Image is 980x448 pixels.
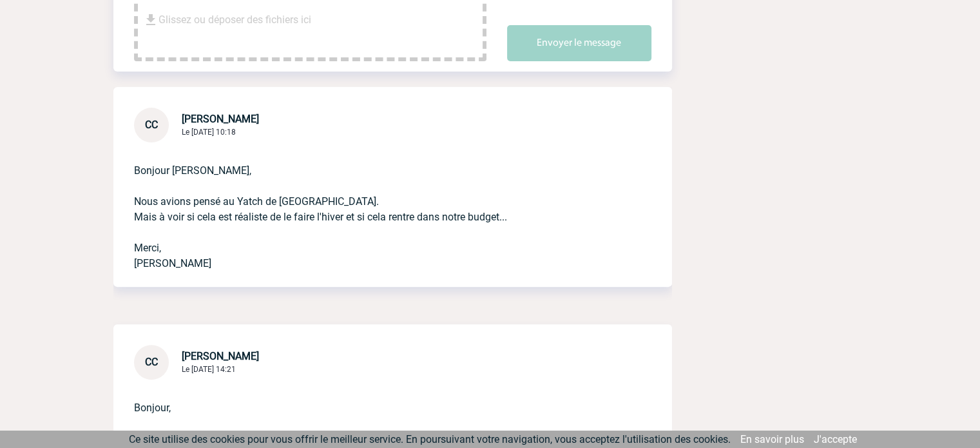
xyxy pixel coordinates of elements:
[182,128,236,137] span: Le [DATE] 10:18
[134,142,615,271] p: Bonjour [PERSON_NAME], Nous avions pensé au Yatch de [GEOGRAPHIC_DATA]. Mais à voir si cela est r...
[182,365,236,374] span: Le [DATE] 14:21
[814,433,857,445] a: J'accepte
[740,433,804,445] a: En savoir plus
[182,113,259,125] span: [PERSON_NAME]
[145,119,158,131] span: CC
[182,350,259,362] span: [PERSON_NAME]
[129,433,731,445] span: Ce site utilise des cookies pour vous offrir le meilleur service. En poursuivant votre navigation...
[143,12,159,28] img: file_download.svg
[145,356,158,368] span: CC
[507,25,651,61] button: Envoyer le message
